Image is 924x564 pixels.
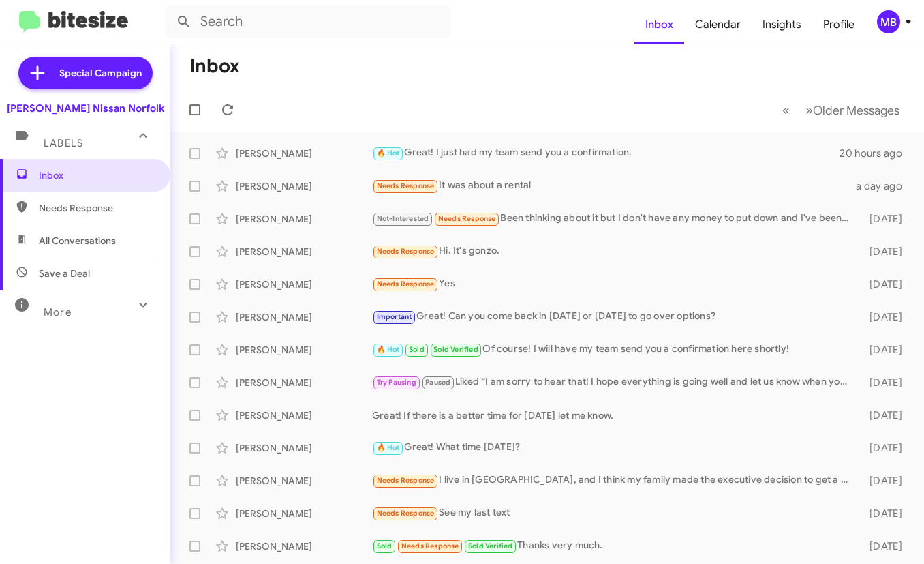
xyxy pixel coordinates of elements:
[236,278,372,291] div: [PERSON_NAME]
[856,179,913,193] div: a day ago
[372,178,856,194] div: It was about a rental
[236,147,372,160] div: [PERSON_NAME]
[684,5,752,44] a: Calendar
[44,306,72,318] span: More
[856,474,913,488] div: [DATE]
[18,57,153,89] a: Special Campaign
[634,5,684,44] a: Inbox
[165,5,451,38] input: Search
[377,214,429,223] span: Not-Interested
[372,276,856,292] div: Yes
[840,147,913,160] div: 20 hours ago
[865,10,909,33] button: MB
[236,343,372,357] div: [PERSON_NAME]
[236,474,372,488] div: [PERSON_NAME]
[236,310,372,324] div: [PERSON_NAME]
[425,378,450,387] span: Paused
[401,541,459,550] span: Needs Response
[856,539,913,553] div: [DATE]
[377,345,400,354] span: 🔥 Hot
[59,66,142,80] span: Special Campaign
[377,181,435,190] span: Needs Response
[377,509,435,518] span: Needs Response
[774,96,798,124] button: Previous
[236,539,372,553] div: [PERSON_NAME]
[813,103,899,118] span: Older Messages
[856,245,913,258] div: [DATE]
[468,541,513,550] span: Sold Verified
[438,214,496,223] span: Needs Response
[372,505,856,521] div: See my last text
[877,10,900,33] div: MB
[377,280,435,288] span: Needs Response
[372,309,856,325] div: Great! Can you come back in [DATE] or [DATE] to go over options?
[236,409,372,422] div: [PERSON_NAME]
[856,409,913,422] div: [DATE]
[236,212,372,226] div: [PERSON_NAME]
[236,245,372,258] div: [PERSON_NAME]
[39,168,155,182] span: Inbox
[39,234,116,248] span: All Conversations
[39,201,155,215] span: Needs Response
[377,149,400,158] span: 🔥 Hot
[856,507,913,520] div: [DATE]
[372,473,856,488] div: I live in [GEOGRAPHIC_DATA], and I think my family made the executive decision to get a hybrid hi...
[236,441,372,455] div: [PERSON_NAME]
[797,96,908,124] button: Next
[856,376,913,389] div: [DATE]
[409,345,425,354] span: Sold
[856,310,913,324] div: [DATE]
[856,441,913,455] div: [DATE]
[377,476,435,485] span: Needs Response
[372,243,856,259] div: Hi. It's gonzo.
[377,443,400,452] span: 🔥 Hot
[812,5,865,44] a: Profile
[372,374,856,390] div: Liked “I am sorry to hear that! I hope everything is going well and let us know when you are read...
[856,278,913,291] div: [DATE]
[377,378,416,387] span: Try Pausing
[44,137,83,149] span: Labels
[433,345,478,354] span: Sold Verified
[372,440,856,456] div: Great! What time [DATE]?
[856,212,913,226] div: [DATE]
[377,312,412,321] span: Important
[7,102,164,115] div: [PERSON_NAME] Nissan Norfolk
[236,376,372,389] div: [PERSON_NAME]
[372,538,856,554] div: Thanks very much.
[372,342,856,357] div: Of course! I will have my team send you a confirmation here shortly!
[752,5,812,44] a: Insights
[377,247,435,256] span: Needs Response
[236,179,372,193] div: [PERSON_NAME]
[856,343,913,357] div: [DATE]
[236,507,372,520] div: [PERSON_NAME]
[372,409,856,422] div: Great! If there is a better time for [DATE] let me know.
[377,541,392,550] span: Sold
[372,145,840,161] div: Great! I just had my team send you a confirmation.
[372,211,856,226] div: Been thinking about it but I don't have any money to put down and I've been working on my credit ...
[782,102,790,119] span: «
[39,267,90,280] span: Save a Deal
[189,55,240,77] h1: Inbox
[805,102,813,119] span: »
[775,96,908,124] nav: Page navigation example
